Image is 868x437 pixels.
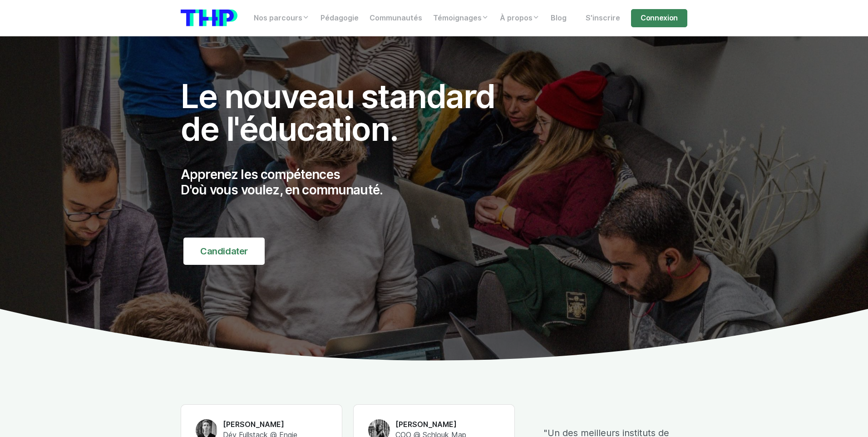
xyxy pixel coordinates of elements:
p: Apprenez les compétences D'où vous voulez, en communauté. [181,167,515,198]
img: logo [181,10,237,26]
a: Nos parcours [248,9,315,27]
a: À propos [494,9,545,27]
a: Connexion [631,9,687,27]
a: Candidater [183,238,265,265]
a: Blog [545,9,572,27]
a: Pédagogie [315,9,364,27]
h6: [PERSON_NAME] [223,420,297,430]
a: S'inscrire [580,9,626,27]
h6: [PERSON_NAME] [395,420,466,430]
a: Témoignages [428,9,494,27]
h1: Le nouveau standard de l'éducation. [181,80,515,145]
a: Communautés [364,9,428,27]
